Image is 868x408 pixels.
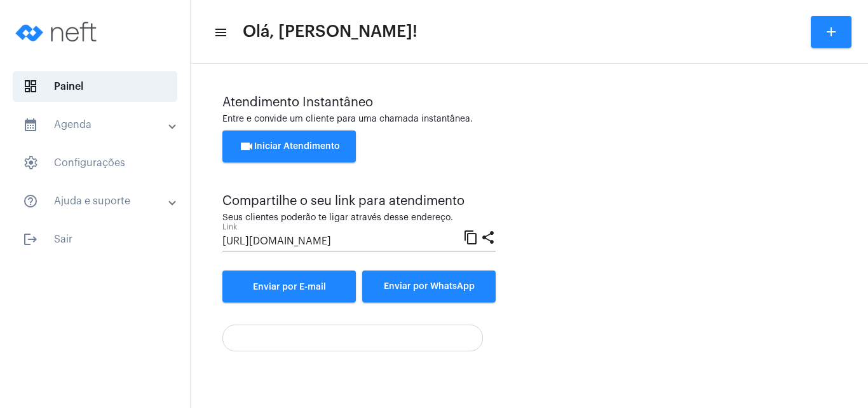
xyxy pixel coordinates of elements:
[463,229,478,244] mat-icon: content_copy
[239,142,340,151] span: Iniciar Atendimento
[222,194,496,208] div: Compartilhe o seu link para atendimento
[8,186,190,216] mat-expansion-panel-header: sidenav iconAjuda e suporte
[243,22,417,42] span: Olá, [PERSON_NAME]!
[824,24,839,39] mat-icon: add
[362,271,496,302] button: Enviar por WhatsApp
[13,71,177,102] span: Painel
[23,155,38,171] span: sidenav icon
[13,148,177,178] span: Configurações
[23,117,38,132] mat-icon: sidenav icon
[10,6,105,57] img: logo-neft-novo-2.png
[23,232,38,247] mat-icon: sidenav icon
[23,117,170,132] mat-panel-title: Agenda
[214,25,226,40] mat-icon: sidenav icon
[480,229,496,244] mat-icon: share
[8,109,190,140] mat-expansion-panel-header: sidenav iconAgenda
[23,193,170,209] mat-panel-title: Ajuda e suporte
[23,193,38,209] mat-icon: sidenav icon
[253,283,326,292] span: Enviar por E-mail
[23,79,38,94] span: sidenav icon
[222,95,836,109] div: Atendimento Instantâneo
[13,224,177,255] span: Sair
[222,213,496,223] div: Seus clientes poderão te ligar através desse endereço.
[222,130,356,162] button: Iniciar Atendimento
[384,282,475,291] span: Enviar por WhatsApp
[239,139,254,154] mat-icon: videocam
[222,115,836,124] div: Entre e convide um cliente para uma chamada instantânea.
[222,271,356,302] a: Enviar por E-mail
